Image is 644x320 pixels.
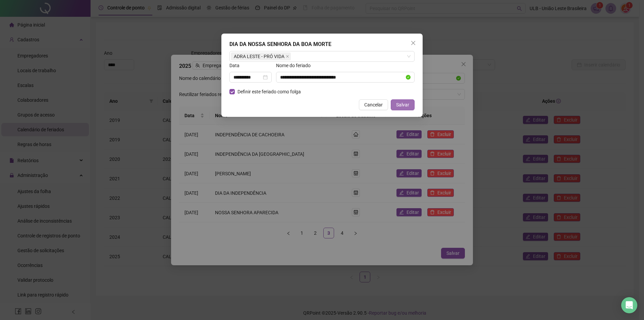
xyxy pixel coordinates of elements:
[235,88,304,95] span: Definir este feriado como folga
[411,40,416,46] span: close
[231,52,291,60] span: ADRA LESTE - PRÓ VIDA
[408,38,419,48] button: Close
[234,53,284,60] span: ADRA LESTE - PRÓ VIDA
[391,99,415,110] button: Salvar
[286,55,289,58] span: close
[276,62,315,69] label: Nome do feriado
[364,101,383,108] span: Cancelar
[359,99,388,110] button: Cancelar
[621,297,637,313] div: Open Intercom Messenger
[229,40,415,48] div: DIA DA NOSSA SENHORA DA BOA MORTE
[229,62,244,69] label: Data
[396,101,409,108] span: Salvar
